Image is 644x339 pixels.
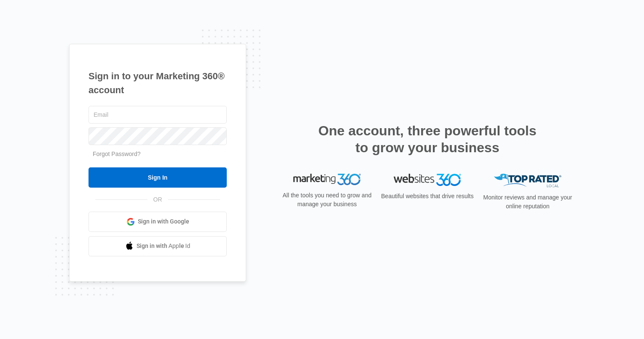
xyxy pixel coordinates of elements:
[137,242,191,250] span: Sign in with Apple Id
[280,191,374,209] p: All the tools you need to grow and manage your business
[380,192,475,201] p: Beautiful websites that drive results
[394,174,461,186] img: Websites 360
[316,122,539,156] h2: One account, three powerful tools to grow your business
[89,236,227,256] a: Sign in with Apple Id
[89,167,227,188] input: Sign In
[89,106,227,124] input: Email
[89,212,227,232] a: Sign in with Google
[494,174,561,188] img: Top Rated Local
[93,151,141,157] a: Forgot Password?
[138,217,189,226] span: Sign in with Google
[89,69,227,97] h1: Sign in to your Marketing 360® account
[293,174,361,186] img: Marketing 360
[148,195,168,204] span: OR
[480,193,575,211] p: Monitor reviews and manage your online reputation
